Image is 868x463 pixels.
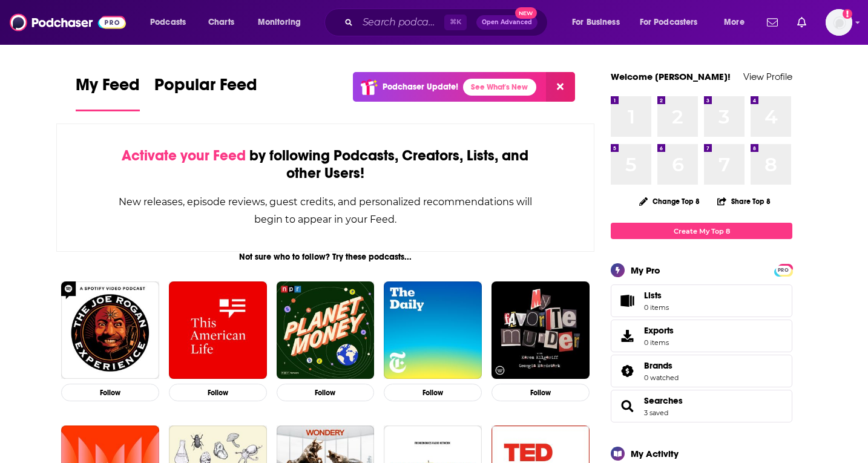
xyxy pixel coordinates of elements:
[615,398,639,415] a: Searches
[776,266,791,275] span: PRO
[258,14,301,31] span: Monitoring
[776,265,791,274] a: PRO
[61,281,159,379] img: The Joe Rogan Experience
[61,384,159,401] button: Follow
[826,9,852,36] button: Show profile menu
[632,194,707,209] button: Change Top 8
[76,74,140,111] a: My Feed
[336,8,559,36] div: Search podcasts, credits, & more...
[792,12,811,33] a: Show notifications dropdown
[826,9,852,36] img: User Profile
[76,74,140,102] span: My Feed
[208,14,234,31] span: Charts
[640,14,698,31] span: For Podcasters
[444,15,467,30] span: ⌘ K
[615,363,639,379] a: Brands
[150,14,186,31] span: Podcasts
[482,19,532,25] span: Open Advanced
[644,409,668,417] a: 3 saved
[154,74,257,102] span: Popular Feed
[762,12,783,33] a: Show notifications dropdown
[572,14,620,31] span: For Business
[631,264,660,276] div: My Pro
[277,281,375,379] img: Planet Money
[644,325,674,336] span: Exports
[644,338,674,347] span: 0 items
[169,384,267,401] button: Follow
[384,384,482,401] button: Follow
[476,15,538,30] button: Open AdvancedNew
[611,223,792,239] a: Create My Top 8
[564,13,635,32] button: open menu
[515,7,537,19] span: New
[743,71,792,82] a: View Profile
[611,284,792,317] a: Lists
[249,13,317,32] button: open menu
[611,390,792,422] span: Searches
[724,14,745,31] span: More
[142,13,202,32] button: open menu
[122,146,246,165] span: Activate your Feed
[117,147,533,182] div: by following Podcasts, Creators, Lists, and other Users!
[358,13,444,32] input: Search podcasts, credits, & more...
[492,384,590,401] button: Follow
[644,395,683,406] a: Searches
[492,281,590,379] img: My Favorite Murder with Karen Kilgariff and Georgia Hardstark
[611,71,731,82] a: Welcome [PERSON_NAME]!
[463,79,536,96] a: See What's New
[200,13,242,32] a: Charts
[277,384,375,401] button: Follow
[10,11,126,34] img: Podchaser - Follow, Share and Rate Podcasts
[843,9,852,19] svg: Add a profile image
[644,360,672,371] span: Brands
[384,281,482,379] img: The Daily
[56,252,594,262] div: Not sure who to follow? Try these podcasts...
[644,290,669,301] span: Lists
[644,360,679,371] a: Brands
[611,355,792,387] span: Brands
[615,292,639,309] span: Lists
[717,189,771,213] button: Share Top 8
[826,9,852,36] span: Logged in as jennifer.garay
[154,74,257,111] a: Popular Feed
[715,13,760,32] button: open menu
[615,327,639,344] span: Exports
[644,290,662,301] span: Lists
[117,193,533,228] div: New releases, episode reviews, guest credits, and personalized recommendations will begin to appe...
[644,303,669,312] span: 0 items
[383,82,458,92] p: Podchaser Update!
[644,373,679,382] a: 0 watched
[632,13,715,32] button: open menu
[631,448,679,459] div: My Activity
[169,281,267,379] img: This American Life
[611,320,792,352] a: Exports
